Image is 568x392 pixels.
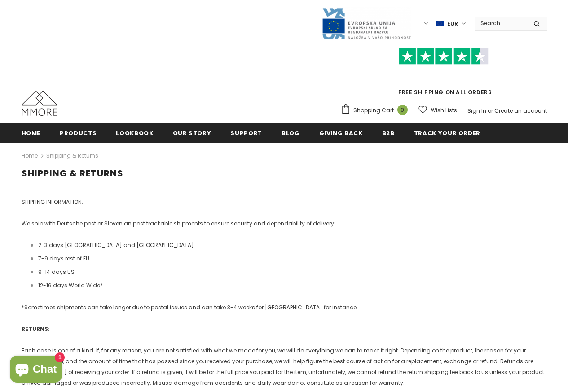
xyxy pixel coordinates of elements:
span: Shipping & Returns [22,167,123,180]
span: Blog [282,129,300,137]
a: Home [22,150,38,161]
p: Each case is one of a kind. If, for any reason, you are not satisfied with what we made for you, ... [22,345,547,388]
span: 0 [397,105,408,115]
span: Wish Lists [431,106,457,115]
span: Products [60,129,97,137]
span: or [488,107,493,115]
img: Javni Razpis [321,7,411,40]
a: Create an account [494,107,547,115]
li: 9-14 days US [31,267,547,277]
img: Trust Pilot Stars [399,48,489,65]
a: Our Story [173,123,211,143]
p: *Sometimes shipments can take longer due to postal issues and can take 3-4 weeks for [GEOGRAPHIC_... [22,302,547,313]
span: Lookbook [116,129,153,137]
span: support [230,129,262,137]
span: B2B [382,129,395,137]
a: Lookbook [116,123,153,143]
a: Home [22,123,41,143]
a: Blog [282,123,300,143]
a: Sign In [467,107,486,115]
a: B2B [382,123,395,143]
li: 2-3 days [GEOGRAPHIC_DATA] and [GEOGRAPHIC_DATA] [31,240,547,251]
p: We ship with Deutsche post or Slovenian post trackable shipments to ensure security and dependabi... [22,218,547,229]
a: Wish Lists [418,102,457,118]
span: Track your order [414,129,480,137]
span: Giving back [319,129,363,137]
a: Shopping Cart 0 [341,104,412,117]
a: Track your order [414,123,480,143]
span: Our Story [173,129,211,137]
a: Products [60,123,97,143]
span: Shipping & Returns [46,150,98,161]
span: EUR [447,19,458,28]
iframe: Customer reviews powered by Trustpilot [341,65,547,88]
p: SHIPPING INFORMATION: [22,197,547,207]
strong: RETURNS: [22,325,50,333]
span: Home [22,129,41,137]
img: MMORE Cases [22,91,57,116]
a: Giving back [319,123,363,143]
span: Shopping Cart [353,106,394,115]
li: 12-16 days World Wide* [31,280,547,291]
span: FREE SHIPPING ON ALL ORDERS [341,52,547,96]
a: Javni Razpis [321,19,411,27]
a: support [230,123,262,143]
inbox-online-store-chat: Shopify online store chat [7,356,65,385]
li: 7-9 days rest of EU [31,253,547,264]
input: Search Site [475,17,527,30]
